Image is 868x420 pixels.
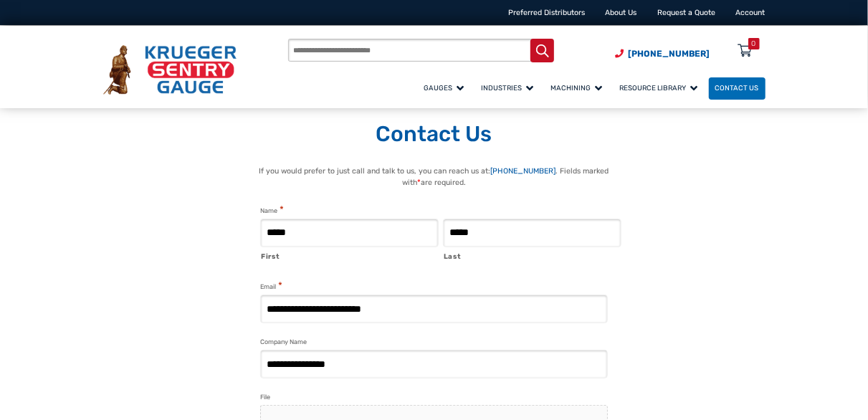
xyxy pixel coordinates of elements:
div: 0 [752,38,756,49]
span: Machining [551,84,603,92]
img: Krueger Sentry Gauge [103,45,237,95]
p: If you would prefer to just call and talk to us, you can reach us at: . Fields marked with are re... [246,166,622,188]
a: Preferred Distributors [508,8,585,17]
a: Request a Quote [657,8,715,17]
a: [PHONE_NUMBER] [491,166,556,176]
a: Gauges [418,75,475,100]
label: Company Name [260,337,307,348]
span: Gauges [424,84,464,92]
span: Contact Us [715,85,759,92]
span: Resource Library [620,84,698,92]
a: Phone Number (920) 434-8860 [616,47,710,60]
a: Resource Library [614,75,709,100]
label: Email [260,280,282,292]
legend: Name [260,204,284,216]
span: [PHONE_NUMBER] [629,49,710,59]
a: Account [736,8,766,17]
span: Industries [482,84,534,92]
h1: Contact Us [103,121,766,148]
label: First [261,248,439,262]
label: Last [444,248,621,262]
a: Contact Us [709,77,766,100]
label: File [260,392,270,403]
a: Machining [545,75,614,100]
a: About Us [606,8,637,17]
a: Industries [475,75,545,100]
